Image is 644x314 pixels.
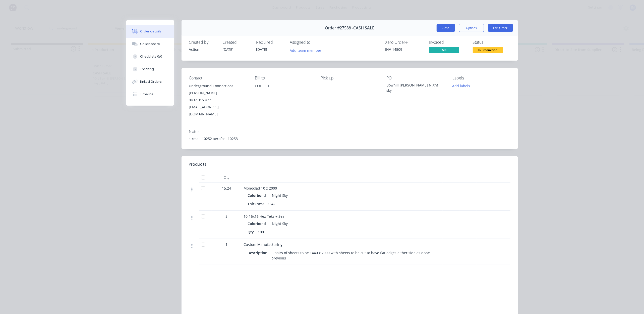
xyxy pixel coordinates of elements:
div: Bowhill [PERSON_NAME] Night sky [387,82,444,93]
button: Add team member [290,47,324,54]
button: Close [437,24,455,32]
div: COLLECT [255,82,313,99]
div: Qty [212,172,242,183]
span: [DATE] [223,47,234,52]
div: strmait 10252 aerofast 10253 [189,136,510,141]
div: [EMAIL_ADDRESS][DOMAIN_NAME] [189,104,247,118]
span: In Production [473,47,503,53]
div: Xero Order # [385,40,423,45]
button: Linked Orders [126,75,174,88]
button: Collaborate [126,38,174,50]
div: Invoiced [429,40,467,45]
button: Tracking [126,63,174,75]
span: Custom Manufacturing [244,242,283,247]
span: 1 [226,242,228,247]
div: Underground Connections [PERSON_NAME]0497 915 477[EMAIL_ADDRESS][DOMAIN_NAME] [189,82,247,118]
div: Tracking [140,67,154,71]
span: 15.24 [222,186,231,191]
button: In Production [473,47,503,54]
div: Timeline [140,92,153,97]
div: Checklists 0/0 [140,54,162,59]
div: Required [256,40,284,45]
div: Description [248,249,270,256]
div: 100 [256,228,266,236]
div: INV-14509 [385,47,423,52]
div: 5 pairs of sheets to be 1440 x 2000 with sheets to be cut to have flat edges either side as done ... [270,249,437,262]
div: Created [223,40,250,45]
div: Labels [452,76,510,80]
div: Status [473,40,510,45]
div: Qty [248,228,256,236]
div: Thickness [248,200,267,207]
div: Products [189,161,207,167]
span: Yes [429,47,459,53]
span: 10-16x16 Hex Teks + Seal [244,214,286,219]
div: 0497 915 477 [189,97,247,104]
button: Order details [126,25,174,38]
div: Colorbond [248,220,268,227]
button: Timeline [126,88,174,101]
div: Underground Connections [PERSON_NAME] [189,82,247,97]
span: [DATE] [256,47,267,52]
span: 5 [226,214,228,219]
div: Order details [140,29,161,34]
span: CASH SALE [353,26,374,30]
button: Options [459,24,484,32]
div: Bill to [255,76,313,80]
button: Edit Order [488,24,513,32]
div: Colorbond [248,192,268,199]
div: 0.42 [267,200,278,207]
div: Linked Orders [140,79,162,84]
div: Assigned to [290,40,340,45]
div: Collaborate [140,42,160,46]
div: Night Sky [270,192,288,199]
div: Pick up [321,76,378,80]
div: Night Sky [270,220,288,227]
div: Contact [189,76,247,80]
div: Created by [189,40,217,45]
span: Order #27588 - [325,26,353,30]
div: Action [189,47,217,52]
div: COLLECT [255,82,313,89]
button: Add labels [450,82,473,89]
button: Checklists 0/0 [126,50,174,63]
div: PO [387,76,444,80]
button: Add team member [287,47,324,54]
div: Notes [189,129,510,134]
span: Monoclad 10 x 2000 [244,186,277,191]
